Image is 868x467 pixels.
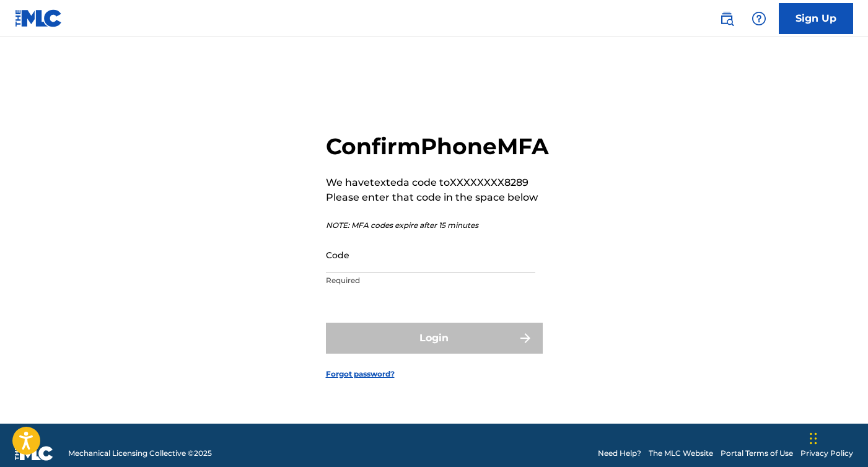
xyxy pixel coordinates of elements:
[649,448,713,459] a: The MLC Website
[714,6,739,31] a: Public Search
[721,448,793,459] a: Portal Terms of Use
[800,448,853,459] a: Privacy Policy
[15,446,53,461] img: logo
[15,9,63,27] img: MLC Logo
[747,6,771,31] div: Help
[326,369,395,380] a: Forgot password?
[719,11,734,26] img: search
[326,220,549,231] p: NOTE: MFA codes expire after 15 minutes
[326,190,549,205] p: Please enter that code in the space below
[806,408,868,467] iframe: Chat Widget
[752,11,766,26] img: help
[68,448,212,459] span: Mechanical Licensing Collective © 2025
[326,275,535,286] p: Required
[810,420,817,457] div: Drag
[326,133,549,160] h2: Confirm Phone MFA
[779,3,853,34] a: Sign Up
[326,175,549,190] p: We have texted a code to XXXXXXXX8289
[598,448,641,459] a: Need Help?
